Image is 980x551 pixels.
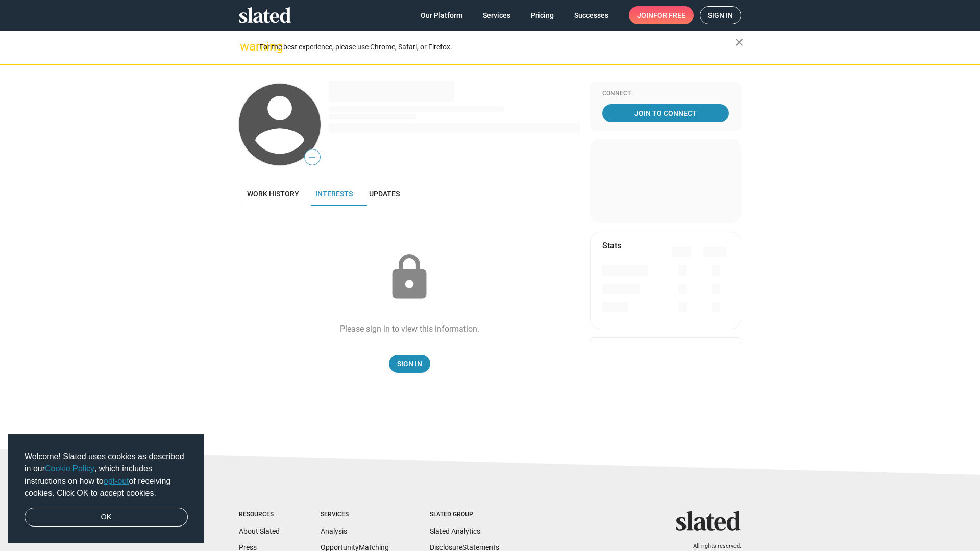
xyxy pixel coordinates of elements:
mat-icon: warning [240,40,252,53]
mat-card-title: Stats [602,240,621,251]
mat-icon: close [733,36,745,48]
span: Work history [247,190,299,198]
div: cookieconsent [8,434,204,543]
div: Slated Group [430,511,499,519]
a: opt-out [104,477,129,485]
span: — [305,151,320,164]
a: Cookie Policy [45,464,94,473]
a: About Slated [239,527,280,535]
span: Sign in [708,7,733,24]
span: Pricing [531,6,554,24]
div: Please sign in to view this information. [340,323,479,334]
span: Updates [369,190,400,198]
span: Sign In [397,355,422,373]
span: Successes [574,6,608,24]
span: Join [637,6,685,24]
a: Joinfor free [629,6,694,24]
span: for free [653,6,685,24]
span: Welcome! Slated uses cookies as described in our , which includes instructions on how to of recei... [24,450,188,499]
div: Resources [239,511,280,519]
a: Services [475,6,519,24]
a: dismiss cookie message [24,508,188,527]
a: Successes [566,6,617,24]
span: Services [483,6,510,24]
a: Sign In [389,355,430,373]
a: Pricing [523,6,562,24]
span: Interests [315,190,353,198]
div: Services [321,511,389,519]
a: Join To Connect [602,104,729,122]
a: Sign in [700,6,741,24]
a: Analysis [321,527,347,535]
span: Our Platform [421,6,462,24]
a: Work history [239,182,307,206]
div: For the best experience, please use Chrome, Safari, or Firefox. [259,40,735,54]
div: Connect [602,90,729,98]
a: Our Platform [412,6,471,24]
a: Slated Analytics [430,527,480,535]
a: Updates [361,182,408,206]
mat-icon: lock [384,252,435,303]
span: Join To Connect [604,104,727,122]
a: Interests [307,182,361,206]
